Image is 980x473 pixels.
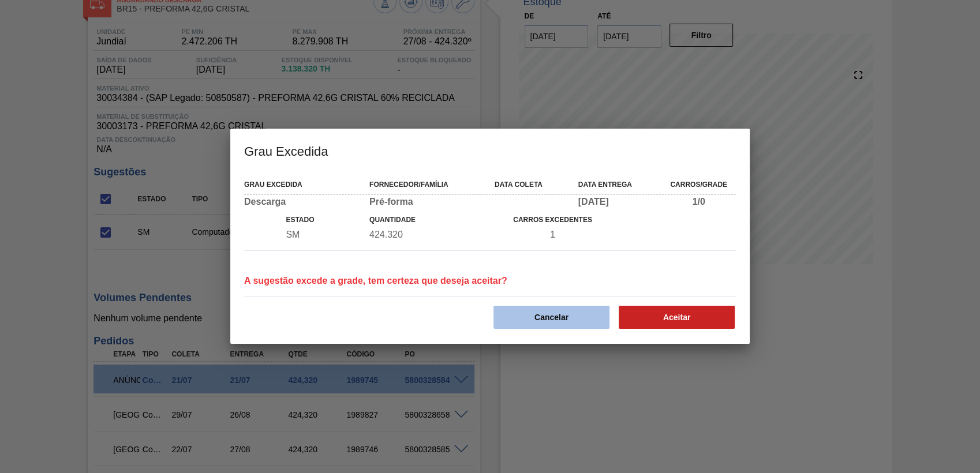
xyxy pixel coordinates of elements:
div: Quantidade [369,213,485,227]
div: Carros/Grade [661,178,736,192]
h3: Grau Excedida [230,129,750,172]
div: Estado [286,213,360,227]
div: Quantidade [369,230,485,240]
div: Pré-forma [369,197,485,207]
button: Cancelar [493,306,609,329]
div: Descarga [244,197,360,207]
div: [DATE] [578,197,653,207]
div: Carros Excedentes [495,213,611,227]
div: Fornecedor/Família [369,178,485,192]
div: 1/0 [661,197,736,207]
div: A sugestão excede a grade, tem certeza que deseja aceitar? [240,258,512,286]
div: Total de Carros Na Sugestão [495,230,611,240]
div: Status [286,230,360,240]
div: Data entrega [578,178,653,192]
div: Data coleta [495,178,569,192]
div: Grau Excedida [244,178,360,192]
button: Aceitar [619,306,735,329]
